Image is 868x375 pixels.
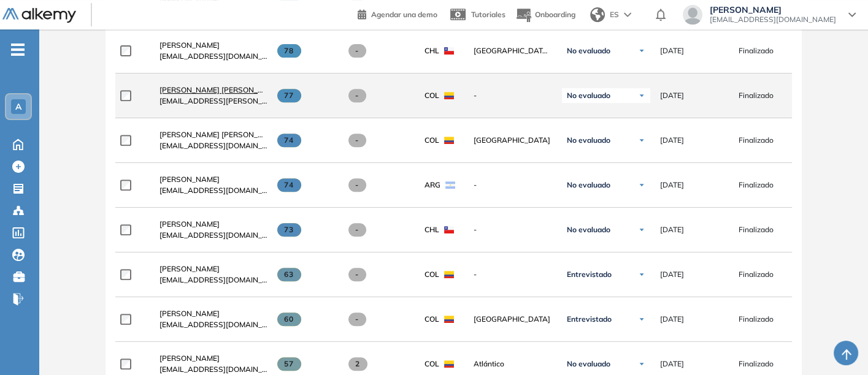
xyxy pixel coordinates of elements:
[444,47,454,55] img: CHL
[159,140,267,151] span: [EMAIL_ADDRESS][DOMAIN_NAME]
[474,358,552,369] span: Atlántico
[660,269,684,280] span: [DATE]
[739,45,774,56] span: Finalizado
[638,360,645,368] img: Ícono de flecha
[424,358,439,369] span: COL
[638,226,645,233] img: Ícono de flecha
[348,223,366,237] span: -
[424,224,439,235] span: CHL
[159,309,220,318] span: [PERSON_NAME]
[739,180,774,191] span: Finalizado
[474,90,552,101] span: -
[277,178,301,192] span: 74
[590,7,605,22] img: world
[638,316,645,323] img: Ícono de flecha
[567,46,610,56] span: No evaluado
[277,44,301,58] span: 78
[159,354,220,363] span: [PERSON_NAME]
[444,316,454,323] img: COL
[567,314,612,324] span: Entrevistado
[739,224,774,235] span: Finalizado
[358,6,437,21] a: Agendar una demo
[638,137,645,144] img: Ícono de flecha
[348,312,366,326] span: -
[474,45,552,56] span: [GEOGRAPHIC_DATA][PERSON_NAME]
[474,135,552,146] span: [GEOGRAPHIC_DATA]
[159,219,267,230] a: [PERSON_NAME]
[159,85,282,94] span: [PERSON_NAME] [PERSON_NAME]
[710,15,836,25] span: [EMAIL_ADDRESS][DOMAIN_NAME]
[159,219,220,229] span: [PERSON_NAME]
[710,5,836,15] span: [PERSON_NAME]
[348,44,366,58] span: -
[660,90,684,101] span: [DATE]
[660,224,684,235] span: [DATE]
[567,270,612,279] span: Entrevistado
[348,357,367,371] span: 2
[348,134,366,147] span: -
[567,225,610,235] span: No evaluado
[660,135,684,146] span: [DATE]
[159,174,267,185] a: [PERSON_NAME]
[474,224,552,235] span: -
[638,47,645,55] img: Ícono de flecha
[424,45,439,56] span: CHL
[739,314,774,325] span: Finalizado
[567,359,610,369] span: No evaluado
[159,40,267,51] a: [PERSON_NAME]
[638,181,645,189] img: Ícono de flecha
[638,271,645,278] img: Ícono de flecha
[445,181,455,189] img: ARG
[159,175,220,184] span: [PERSON_NAME]
[444,137,454,144] img: COL
[277,223,301,237] span: 73
[159,40,220,50] span: [PERSON_NAME]
[159,353,267,364] a: [PERSON_NAME]
[610,9,619,20] span: ES
[348,89,366,102] span: -
[660,358,684,369] span: [DATE]
[2,8,76,23] img: Logo
[159,264,220,273] span: [PERSON_NAME]
[474,269,552,280] span: -
[424,180,440,191] span: ARG
[444,92,454,99] img: COL
[444,271,454,278] img: COL
[471,10,505,19] span: Tutoriales
[739,90,774,101] span: Finalizado
[348,268,366,281] span: -
[515,2,575,28] button: Onboarding
[159,364,267,375] span: [EMAIL_ADDRESS][DOMAIN_NAME]
[277,268,301,281] span: 63
[660,180,684,191] span: [DATE]
[660,314,684,325] span: [DATE]
[474,180,552,191] span: -
[638,92,645,99] img: Ícono de flecha
[11,48,25,51] i: -
[624,12,631,17] img: arrow
[567,91,610,100] span: No evaluado
[567,135,610,145] span: No evaluado
[535,10,575,19] span: Onboarding
[660,45,684,56] span: [DATE]
[739,135,774,146] span: Finalizado
[277,134,301,147] span: 74
[159,129,267,140] a: [PERSON_NAME] [PERSON_NAME] Sierra
[159,51,267,62] span: [EMAIL_ADDRESS][DOMAIN_NAME]
[739,269,774,280] span: Finalizado
[424,135,439,146] span: COL
[159,85,267,96] a: [PERSON_NAME] [PERSON_NAME]
[159,308,267,319] a: [PERSON_NAME]
[159,96,267,107] span: [EMAIL_ADDRESS][PERSON_NAME][DOMAIN_NAME]
[424,314,439,325] span: COL
[159,319,267,330] span: [EMAIL_ADDRESS][DOMAIN_NAME]
[277,312,301,326] span: 60
[159,130,304,139] span: [PERSON_NAME] [PERSON_NAME] Sierra
[15,102,21,112] span: A
[277,89,301,102] span: 77
[474,314,552,325] span: [GEOGRAPHIC_DATA]
[739,358,774,369] span: Finalizado
[159,263,267,275] a: [PERSON_NAME]
[567,180,610,190] span: No evaluado
[348,178,366,192] span: -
